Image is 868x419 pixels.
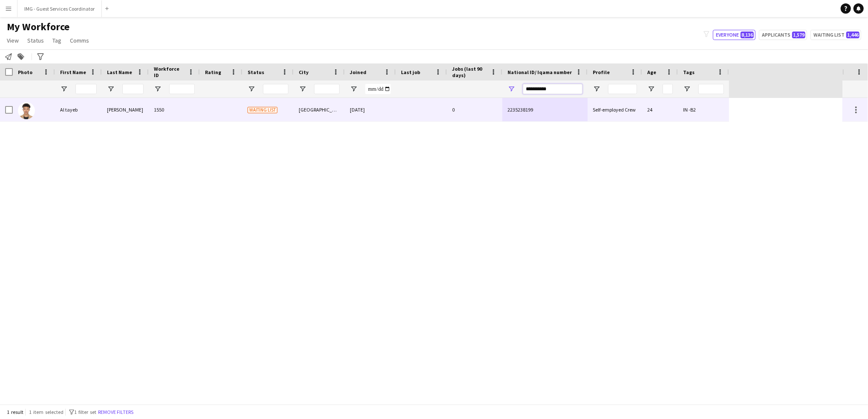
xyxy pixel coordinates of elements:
[401,69,420,75] span: Last job
[3,52,14,62] app-action-btn: Notify workforce
[107,85,115,93] button: Open Filter Menu
[149,98,200,121] div: 1550
[102,98,149,121] div: [PERSON_NAME]
[24,35,47,46] a: Status
[96,408,135,417] button: Remove filters
[52,37,61,44] span: Tag
[713,30,756,40] button: Everyone8,136
[248,107,277,113] span: Waiting list
[35,52,46,62] app-action-btn: Advanced filters
[810,30,861,40] button: Waiting list1,446
[29,409,63,415] span: 1 item selected
[154,85,161,93] button: Open Filter Menu
[17,0,102,17] button: IMG - Guest Services Coordinator
[508,69,572,75] span: National ID/ Iqama number
[205,69,221,75] span: Rating
[365,84,391,94] input: Joined Filter Input
[299,69,309,75] span: City
[18,69,32,75] span: Photo
[683,69,695,75] span: Tags
[350,69,366,75] span: Joined
[741,32,754,38] span: 8,136
[60,85,68,93] button: Open Filter Menu
[169,84,195,94] input: Workforce ID Filter Input
[647,69,656,75] span: Age
[447,98,502,121] div: 0
[7,37,19,44] span: View
[508,106,533,113] span: 2235238199
[593,85,600,93] button: Open Filter Menu
[299,85,306,93] button: Open Filter Menu
[154,66,185,78] span: Workforce ID
[663,84,673,94] input: Age Filter Input
[294,98,345,121] div: [GEOGRAPHIC_DATA]
[7,20,69,33] span: My Workforce
[846,32,859,38] span: 1,446
[248,69,264,75] span: Status
[60,69,86,75] span: First Name
[66,35,92,46] a: Comms
[70,37,89,44] span: Comms
[647,85,655,93] button: Open Filter Menu
[74,409,96,415] span: 1 filter set
[698,84,724,94] input: Tags Filter Input
[683,85,691,93] button: Open Filter Menu
[678,98,729,121] div: IN -B2
[55,98,102,121] div: Al tayeb
[508,85,515,93] button: Open Filter Menu
[523,84,583,94] input: National ID/ Iqama number Filter Input
[608,84,637,94] input: Profile Filter Input
[642,98,678,121] div: 24
[75,84,97,94] input: First Name Filter Input
[27,37,44,44] span: Status
[759,30,807,40] button: Applicants1,579
[350,85,358,93] button: Open Filter Menu
[3,35,22,46] a: View
[588,98,642,121] div: Self-employed Crew
[345,98,396,121] div: [DATE]
[49,35,65,46] a: Tag
[263,84,288,94] input: Status Filter Input
[107,69,132,75] span: Last Name
[18,102,35,119] img: Al tayeb Al tayeb yazid
[248,85,255,93] button: Open Filter Menu
[314,84,340,94] input: City Filter Input
[593,69,610,75] span: Profile
[122,84,144,94] input: Last Name Filter Input
[452,66,487,78] span: Jobs (last 90 days)
[792,32,805,38] span: 1,579
[16,52,26,62] app-action-btn: Add to tag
